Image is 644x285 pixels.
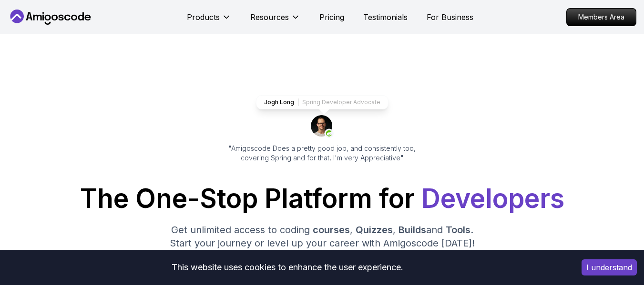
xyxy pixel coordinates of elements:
p: Resources [250,11,289,23]
span: courses [313,224,350,236]
a: Pricing [319,11,344,23]
a: For Business [427,11,473,23]
p: Jogh Long [264,98,294,106]
span: Quizzes [356,224,393,236]
p: Get unlimited access to coding , , and . Start your journey or level up your career with Amigosco... [162,223,482,250]
div: This website uses cookies to enhance the user experience. [7,257,567,278]
h1: The One-Stop Platform for [8,186,636,212]
span: Builds [399,224,426,236]
a: Members Area [566,8,636,26]
button: Resources [250,11,300,30]
iframe: chat widget [585,226,644,271]
span: Developers [421,183,564,214]
span: Tools [446,224,470,236]
p: Members Area [567,9,636,26]
button: Accept cookies [582,259,637,275]
p: Products [187,11,220,23]
button: Products [187,11,231,30]
img: josh long [311,115,334,138]
p: "Amigoscode Does a pretty good job, and consistently too, covering Spring and for that, I'm very ... [215,144,429,163]
p: Spring Developer Advocate [302,98,380,106]
a: Testimonials [363,11,408,23]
